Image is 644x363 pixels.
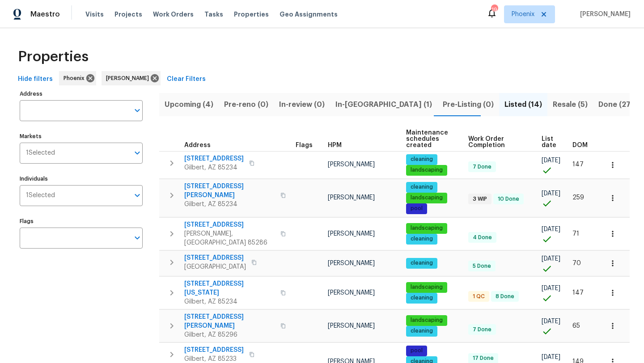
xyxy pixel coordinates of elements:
[542,285,560,291] span: [DATE]
[131,147,144,159] button: Open
[572,260,581,266] span: 70
[328,194,375,201] span: [PERSON_NAME]
[494,195,523,203] span: 10 Done
[328,142,342,148] span: HPM
[280,10,338,19] span: Geo Assignments
[407,156,436,163] span: cleaning
[504,98,542,111] span: Listed (14)
[184,262,246,271] span: [GEOGRAPHIC_DATA]
[184,182,275,200] span: [STREET_ADDRESS][PERSON_NAME]
[443,98,494,111] span: Pre-Listing (0)
[184,220,275,229] span: [STREET_ADDRESS]
[469,195,491,203] span: 3 WIP
[184,330,275,339] span: Gilbert, AZ 85296
[407,194,446,202] span: landscaping
[204,11,223,17] span: Tasks
[131,232,144,244] button: Open
[20,176,143,181] label: Individuals
[468,136,526,148] span: Work Order Completion
[542,157,560,164] span: [DATE]
[469,293,488,300] span: 1 QC
[407,327,436,335] span: cleaning
[328,231,375,237] span: [PERSON_NAME]
[407,294,436,302] span: cleaning
[131,189,144,202] button: Open
[542,136,557,148] span: List date
[18,52,89,61] span: Properties
[407,347,426,355] span: pool
[542,226,560,232] span: [DATE]
[26,192,55,199] span: 1 Selected
[165,98,213,111] span: Upcoming (4)
[167,74,206,85] span: Clear Filters
[492,293,518,300] span: 8 Done
[469,355,497,362] span: 17 Done
[59,71,96,85] div: Phoenix
[18,74,53,85] span: Hide filters
[26,149,55,157] span: 1 Selected
[14,71,56,88] button: Hide filters
[572,194,584,201] span: 259
[20,219,143,224] label: Flags
[572,290,584,296] span: 147
[184,142,211,148] span: Address
[491,5,497,14] div: 19
[20,134,143,139] label: Markets
[407,205,426,212] span: pool
[542,190,560,197] span: [DATE]
[296,142,313,148] span: Flags
[184,253,246,262] span: [STREET_ADDRESS]
[406,130,453,148] span: Maintenance schedules created
[407,259,436,267] span: cleaning
[184,346,244,355] span: [STREET_ADDRESS]
[328,290,375,296] span: [PERSON_NAME]
[407,166,446,174] span: landscaping
[407,183,436,191] span: cleaning
[279,98,325,111] span: In-review (0)
[542,354,560,360] span: [DATE]
[184,312,275,330] span: [STREET_ADDRESS][PERSON_NAME]
[328,260,375,266] span: [PERSON_NAME]
[469,234,496,241] span: 4 Done
[542,256,560,262] span: [DATE]
[572,231,579,237] span: 71
[102,71,161,85] div: [PERSON_NAME]
[184,154,244,163] span: [STREET_ADDRESS]
[184,229,275,247] span: [PERSON_NAME], [GEOGRAPHIC_DATA] 85286
[184,163,244,172] span: Gilbert, AZ 85234
[153,10,194,19] span: Work Orders
[234,10,269,19] span: Properties
[572,142,588,148] span: DOM
[184,297,275,306] span: Gilbert, AZ 85234
[328,161,375,168] span: [PERSON_NAME]
[131,104,144,117] button: Open
[469,326,495,333] span: 7 Done
[328,323,375,329] span: [PERSON_NAME]
[224,98,268,111] span: Pre-reno (0)
[85,10,104,19] span: Visits
[542,318,560,325] span: [DATE]
[114,10,142,19] span: Projects
[20,91,143,97] label: Address
[572,161,584,168] span: 147
[184,279,275,297] span: [STREET_ADDRESS][US_STATE]
[407,283,446,291] span: landscaping
[572,323,580,329] span: 65
[30,10,60,19] span: Maestro
[184,200,275,209] span: Gilbert, AZ 85234
[335,98,432,111] span: In-[GEOGRAPHIC_DATA] (1)
[553,98,588,111] span: Resale (5)
[407,224,446,232] span: landscaping
[469,163,495,171] span: 7 Done
[407,317,446,324] span: landscaping
[407,235,436,243] span: cleaning
[64,74,88,83] span: Phoenix
[598,98,636,111] span: Done (271)
[576,10,631,19] span: [PERSON_NAME]
[512,10,534,19] span: Phoenix
[163,71,209,88] button: Clear Filters
[469,262,495,270] span: 5 Done
[106,74,153,83] span: [PERSON_NAME]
